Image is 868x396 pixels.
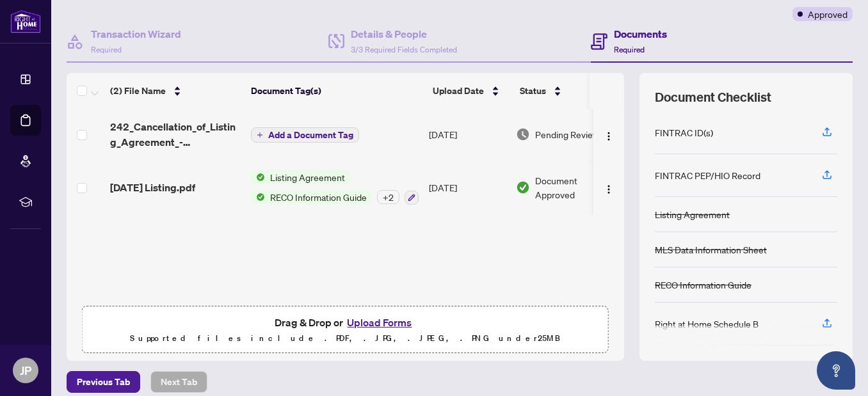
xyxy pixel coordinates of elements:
span: 3/3 Required Fields Completed [351,45,457,54]
img: Status Icon [251,190,265,204]
div: MLS Data Information Sheet [655,242,767,257]
span: (2) File Name [110,84,166,98]
span: Approved [808,7,848,21]
span: Previous Tab [77,372,130,392]
th: Upload Date [428,73,515,109]
button: Open asap [817,351,855,390]
span: Upload Date [433,84,484,98]
button: Add a Document Tag [251,127,359,143]
div: Listing Agreement [655,207,730,221]
th: Document Tag(s) [246,73,428,109]
div: FINTRAC PEP/HIO Record [655,168,760,182]
img: Logo [604,131,614,141]
span: [DATE] Listing.pdf [110,180,195,195]
img: Logo [604,184,614,194]
button: Logo [599,124,619,145]
div: + 2 [377,190,399,204]
h4: Details & People [351,26,457,42]
span: Required [614,45,645,54]
button: Add a Document Tag [251,127,359,143]
span: Document Approved [535,173,615,202]
div: Right at Home Schedule B [655,317,759,331]
h4: Documents [614,26,667,42]
img: logo [10,10,41,33]
span: Drag & Drop orUpload FormsSupported files include .PDF, .JPG, .JPEG, .PNG under25MB [83,306,608,354]
button: Logo [599,177,619,198]
img: Status Icon [251,170,265,184]
span: Document Checklist [655,88,771,106]
td: [DATE] [424,160,511,215]
span: RECO Information Guide [265,190,372,204]
img: Document Status [516,180,530,194]
div: FINTRAC ID(s) [655,125,713,139]
p: Supported files include .PDF, .JPG, .JPEG, .PNG under 25 MB [90,331,600,346]
button: Next Tab [150,371,207,393]
span: 242_Cancellation_of_Listing_Agreement_-_Authority_to_Offer_for_Sale_-_PropTx-[PERSON_NAME].pdf [110,119,241,150]
div: RECO Information Guide [655,278,751,292]
span: Drag & Drop or [275,314,415,331]
th: Status [515,73,623,109]
button: Upload Forms [343,314,415,331]
h4: Transaction Wizard [91,26,181,42]
span: JP [20,361,31,379]
span: plus [257,132,263,138]
span: Listing Agreement [265,170,350,184]
span: Required [91,45,122,54]
button: Status IconListing AgreementStatus IconRECO Information Guide+2 [251,170,419,205]
img: Document Status [516,127,530,141]
td: [DATE] [424,109,511,160]
span: Status [520,84,546,98]
span: Add a Document Tag [268,131,353,139]
th: (2) File Name [105,73,246,109]
button: Previous Tab [67,371,140,393]
span: Pending Review [535,127,599,141]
